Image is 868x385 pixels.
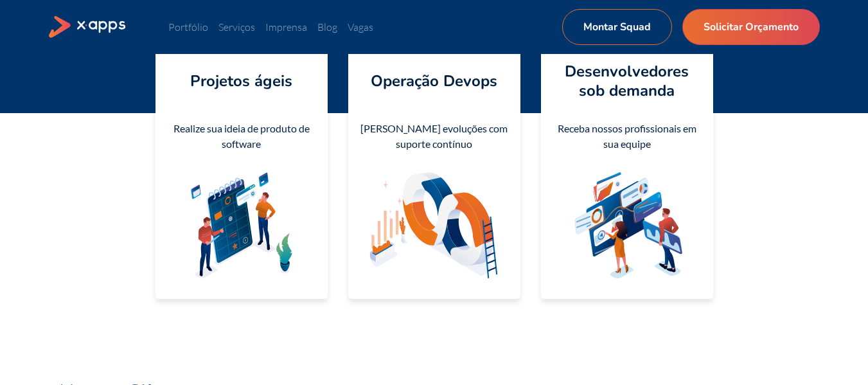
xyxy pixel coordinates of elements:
div: Realize sua ideia de produto de software [166,121,317,152]
a: Serviços [218,21,255,33]
h4: Operação Devops [371,71,497,91]
a: Blog [317,21,337,33]
div: Receba nossos profissionais em sua equipe [551,121,703,152]
h4: Projetos ágeis [190,71,292,91]
a: Montar Squad [562,9,672,45]
a: Imprensa [265,21,307,33]
a: Vagas [348,21,373,33]
div: [PERSON_NAME] evoluções com suporte contínuo [359,121,510,152]
h4: Desenvolvedores sob demanda [551,62,703,100]
a: Solicitar Orçamento [682,9,820,45]
a: Portfólio [168,21,208,33]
